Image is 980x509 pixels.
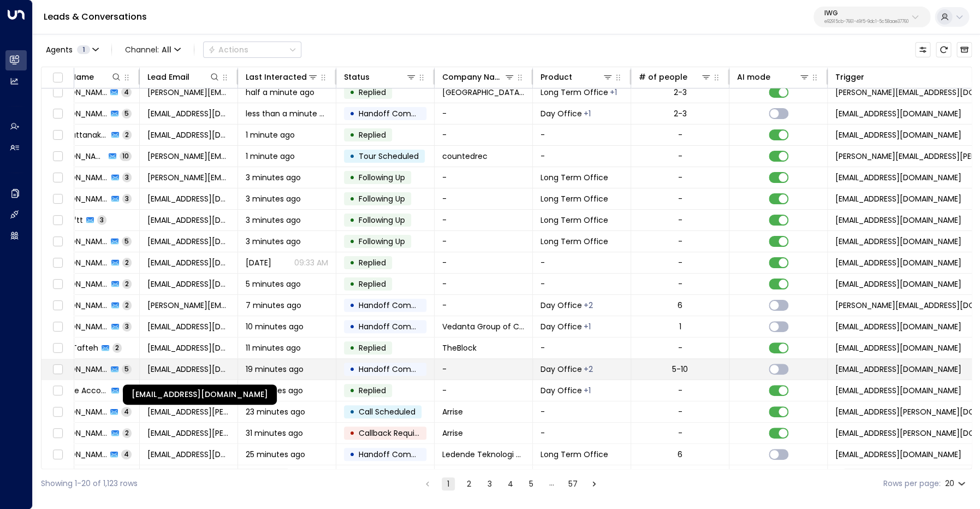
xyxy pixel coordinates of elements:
[349,403,355,421] div: •
[584,364,593,375] div: Long Term Office,Meeting Room
[813,7,930,27] button: IWGe92915cb-7661-49f5-9dc1-5c58aae37760
[359,87,386,98] span: Replied
[122,428,132,437] span: 2
[49,87,107,98] span: Matthew Pipit
[208,45,248,55] div: Actions
[442,428,463,439] span: Arrise
[51,71,64,85] span: Toggle select all
[435,167,533,188] td: -
[639,70,711,84] div: # of people
[359,364,436,375] span: Handoff Completed
[51,214,64,227] span: Toggle select row
[49,279,108,289] span: Damian Czerwiec
[147,70,220,84] div: Lead Email
[541,385,582,396] span: Day Office
[49,236,108,247] span: Maria Cmouratidou
[679,321,681,332] div: 1
[435,252,533,273] td: -
[147,406,230,417] span: laszlo.fulop@arrise.com
[957,42,972,57] button: Archived Leads
[147,428,230,439] span: laszlo.fulop@arrise.com
[349,339,355,357] div: •
[835,193,961,204] span: sales-concierge@iwgplc.com
[122,130,132,139] span: 2
[121,42,185,57] button: Channel:All
[835,70,864,84] div: Trigger
[203,42,301,58] div: Button group with a nested menu
[587,477,601,490] button: Go to next page
[246,342,301,353] span: 11 minutes ago
[121,87,132,97] span: 4
[835,342,961,353] span: radin.t@the-block.com
[51,235,64,248] span: Toggle select row
[49,172,108,183] span: Lee Preston
[349,168,355,187] div: •
[49,300,108,311] span: Blanca Marsal
[349,83,355,102] div: •
[147,449,230,460] span: philip220900@outlook.com
[123,384,277,405] div: [EMAIL_ADDRESS][DOMAIN_NAME]
[442,477,455,490] button: page 1
[49,70,122,84] div: Lead Name
[147,300,230,311] span: b.marsal@catawiki.nl
[51,128,64,142] span: Toggle select row
[835,279,961,289] span: dc@mytutor.pl
[203,42,301,58] button: Actions
[51,341,64,355] span: Toggle select row
[349,253,355,272] div: •
[359,321,436,332] span: Handoff Completed
[49,449,107,460] span: Philip Antonetti
[147,87,230,98] span: matthew@fr-househunt.com
[678,428,682,439] div: -
[51,107,64,121] span: Toggle select row
[51,171,64,185] span: Toggle select row
[359,406,415,417] span: Call Scheduled
[435,103,533,124] td: -
[122,279,132,288] span: 2
[835,385,961,396] span: accounts@arborite.co.uk
[824,20,908,24] p: e92915cb-7661-49f5-9dc1-5c58aae37760
[584,300,593,311] div: Long Term Office,Meeting Room
[584,321,591,332] div: Workstation
[46,46,73,54] span: Agents
[359,342,386,353] span: Replied
[294,257,328,268] p: 09:33 AM
[835,449,961,460] span: sales-concierge@iwgplc.com
[359,257,386,268] span: Replied
[246,70,307,84] div: Last Interacted
[915,42,930,57] button: Customize
[359,108,436,119] span: Handoff Completed
[678,385,682,396] div: -
[359,151,419,162] span: Tour Scheduled
[349,211,355,229] div: •
[344,70,417,84] div: Status
[147,257,230,268] span: mariacmouratidou@gmail.com
[147,364,230,375] span: bhavikparmar83@gmail.com
[147,342,230,353] span: radin.t@the-block.com
[122,364,132,374] span: 5
[835,257,961,268] span: mariacmouratidou@gmail.com
[49,406,107,417] span: Laszlo Fulop
[122,322,132,331] span: 3
[349,190,355,208] div: •
[147,70,189,84] div: Lead Email
[541,215,608,226] span: Long Term Office
[246,449,305,460] span: 25 minutes ago
[121,42,185,57] span: Channel:
[359,279,386,289] span: Replied
[49,364,108,375] span: Bhavik Parmar
[533,338,631,358] td: -
[49,108,108,119] span: Andraž Stravs
[49,428,108,439] span: Laszlo Fulop
[435,359,533,380] td: -
[435,274,533,294] td: -
[533,146,631,167] td: -
[246,108,328,119] span: less than a minute ago
[566,477,580,490] button: Go to page 57
[462,477,476,490] button: Go to page 2
[678,257,682,268] div: -
[483,477,496,490] button: Go to page 3
[442,449,525,460] span: Ledende Teknologi AS
[435,231,533,252] td: -
[122,300,132,310] span: 2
